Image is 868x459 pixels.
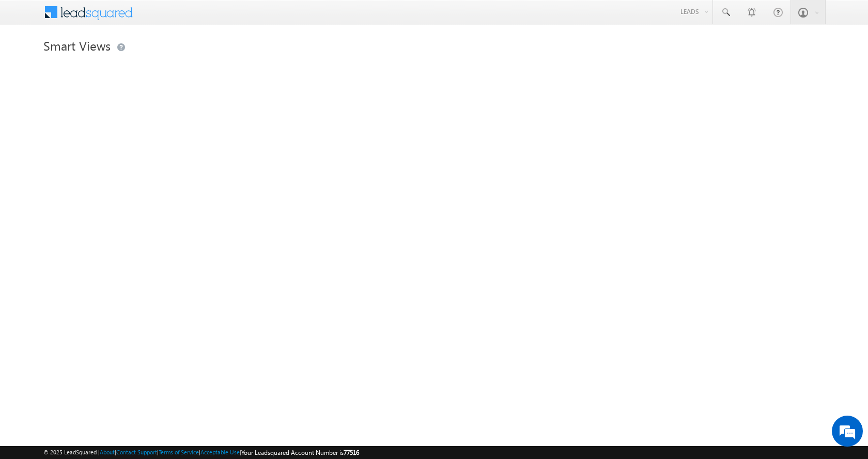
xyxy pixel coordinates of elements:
span: © 2025 LeadSquared | | | | | [43,448,359,457]
a: About [100,449,115,455]
span: Smart Views [43,37,111,54]
span: Your Leadsquared Account Number is [241,449,359,456]
span: 77516 [344,449,359,456]
a: Terms of Service [159,449,199,455]
a: Contact Support [116,449,157,455]
a: Acceptable Use [200,449,240,455]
